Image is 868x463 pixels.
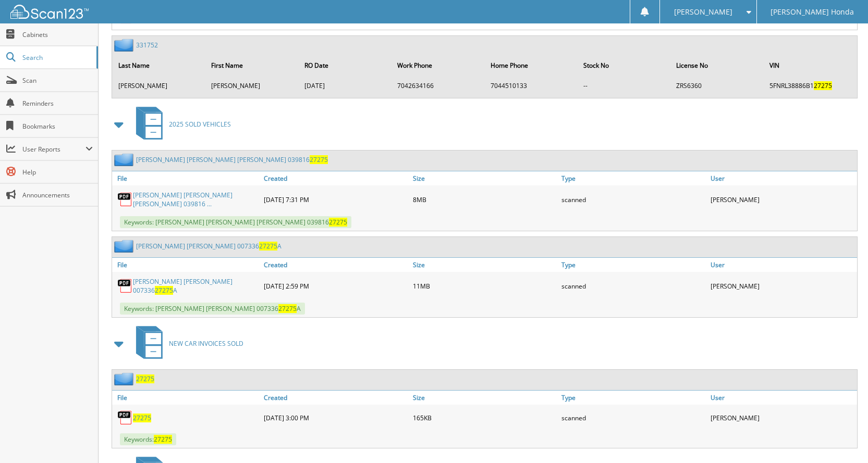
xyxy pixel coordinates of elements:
a: [PERSON_NAME] [PERSON_NAME] 00733627275A [136,242,282,251]
span: NEW CAR INVOICES SOLD [169,339,243,348]
div: [PERSON_NAME] [708,407,857,428]
img: PDF.png [117,278,133,294]
th: Last Name [113,55,205,76]
a: Type [559,391,708,405]
div: 165KB [410,407,559,428]
iframe: Chat Widget [816,413,868,463]
a: [PERSON_NAME] [PERSON_NAME] [PERSON_NAME] 039816 ... [133,191,259,208]
div: [PERSON_NAME] [708,274,857,297]
a: 27275 [136,374,154,383]
img: folder2.png [114,372,136,385]
div: scanned [559,274,708,297]
td: -- [578,77,670,94]
span: User Reports [22,145,85,154]
div: scanned [559,407,708,428]
span: 27275 [259,242,277,251]
span: Bookmarks [22,122,93,131]
a: [PERSON_NAME] [PERSON_NAME] 00733627275A [133,277,259,295]
img: PDF.png [117,192,133,207]
a: Type [559,171,708,185]
a: Type [559,258,708,272]
th: VIN [764,55,856,76]
a: User [708,171,857,185]
span: Search [22,53,91,62]
td: 7044510133 [485,77,577,94]
span: [PERSON_NAME] [674,9,732,15]
span: Announcements [22,191,93,199]
div: 8MB [410,188,559,211]
span: [PERSON_NAME] Honda [771,9,854,15]
img: folder2.png [114,153,136,166]
span: 27275 [310,155,328,164]
span: 27275 [154,435,172,444]
a: File [112,171,261,185]
a: File [112,258,261,272]
span: Help [22,168,93,177]
a: Created [261,171,410,185]
a: Created [261,258,410,272]
img: folder2.png [114,39,136,52]
a: Size [410,171,559,185]
a: 2025 SOLD VEHICLES [130,104,231,145]
div: [PERSON_NAME] [708,188,857,211]
a: Size [410,391,559,405]
th: RO Date [299,55,391,76]
a: Created [261,391,410,405]
span: Reminders [22,99,93,108]
img: folder2.png [114,240,136,253]
th: License No [671,55,763,76]
a: File [112,391,261,405]
div: [DATE] 2:59 PM [261,274,410,297]
span: Keywords: [PERSON_NAME] [PERSON_NAME] 007336 A [120,303,305,315]
th: Work Phone [392,55,484,76]
td: ZRS6360 [671,77,763,94]
span: Scan [22,76,93,85]
a: User [708,258,857,272]
span: Cabinets [22,30,93,39]
a: User [708,391,857,405]
span: 27275 [814,81,832,90]
td: [PERSON_NAME] [206,77,298,94]
span: Keywords: [PERSON_NAME] [PERSON_NAME] [PERSON_NAME] 039816 [120,216,351,228]
th: Stock No [578,55,670,76]
span: Keywords: [120,433,176,445]
div: scanned [559,188,708,211]
th: Home Phone [485,55,577,76]
a: 27275 [133,414,151,422]
td: [DATE] [299,77,391,94]
td: 7042634166 [392,77,484,94]
span: 27275 [329,218,347,227]
td: 5FNRL38886B1 [764,77,856,94]
th: First Name [206,55,298,76]
img: PDF.png [117,410,133,426]
a: Size [410,258,559,272]
a: [PERSON_NAME] [PERSON_NAME] [PERSON_NAME] 03981627275 [136,155,328,164]
div: [DATE] 3:00 PM [261,407,410,428]
div: 11MB [410,274,559,297]
span: 27275 [278,304,297,313]
a: 331752 [136,41,158,49]
td: [PERSON_NAME] [113,77,205,94]
span: 27275 [155,286,173,295]
a: NEW CAR INVOICES SOLD [130,323,243,364]
div: [DATE] 7:31 PM [261,188,410,211]
span: 2025 SOLD VEHICLES [169,120,231,129]
img: scan123-logo-white.svg [10,5,89,19]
